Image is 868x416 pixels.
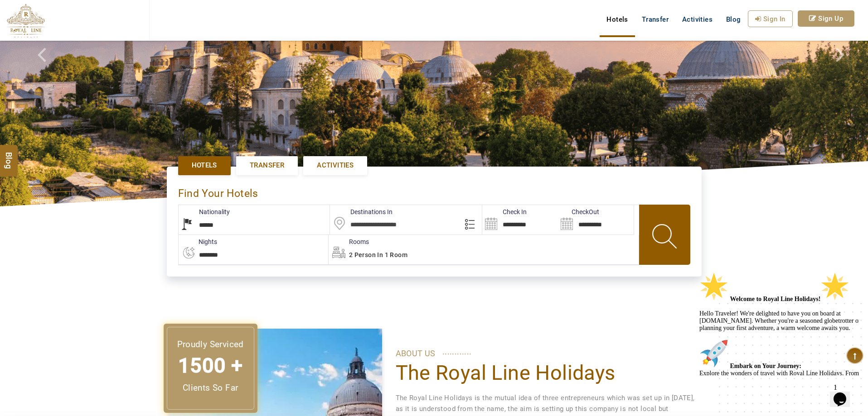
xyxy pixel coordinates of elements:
[675,10,719,29] a: Activities
[635,10,675,29] a: Transfer
[125,4,154,33] img: :star2:
[798,10,854,27] a: Sign Up
[396,360,699,386] h1: The Royal Line Holidays
[349,251,407,258] span: 2 Person in 1 Room
[482,207,527,216] label: Check In
[482,205,558,234] input: Search
[4,4,167,168] div: 🌟 Welcome to Royal Line Holidays!🌟Hello Traveler! We're delighted to have you on board at [DOMAIN...
[236,156,298,175] a: Transfer
[830,380,859,407] iframe: chat widget
[3,152,15,160] span: Blog
[726,15,741,24] span: Blog
[250,161,284,170] span: Transfer
[558,207,599,216] label: CheckOut
[34,27,154,34] strong: Welcome to Royal Line Holidays!
[329,237,369,246] label: Rooms
[558,205,634,234] input: Search
[179,207,230,216] label: Nationality
[178,178,690,205] div: Find Your Hotels
[442,345,472,359] span: ............
[748,10,793,27] a: Sign In
[696,268,859,375] iframe: chat widget
[4,71,33,100] img: :rocket:
[303,156,367,175] a: Activities
[192,161,217,170] span: Hotels
[396,347,699,360] p: ABOUT US
[4,27,165,168] span: Hello Traveler! We're delighted to have you on board at [DOMAIN_NAME]. Whether you're a seasoned ...
[719,10,748,29] a: Blog
[178,156,231,175] a: Hotels
[7,4,45,38] img: The Royal Line Holidays
[600,10,635,29] a: Hotels
[34,94,106,101] strong: Embark on Your Journey:
[317,161,354,170] span: Activities
[178,237,217,246] label: nights
[330,207,393,216] label: Destinations In
[4,4,33,33] img: :star2:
